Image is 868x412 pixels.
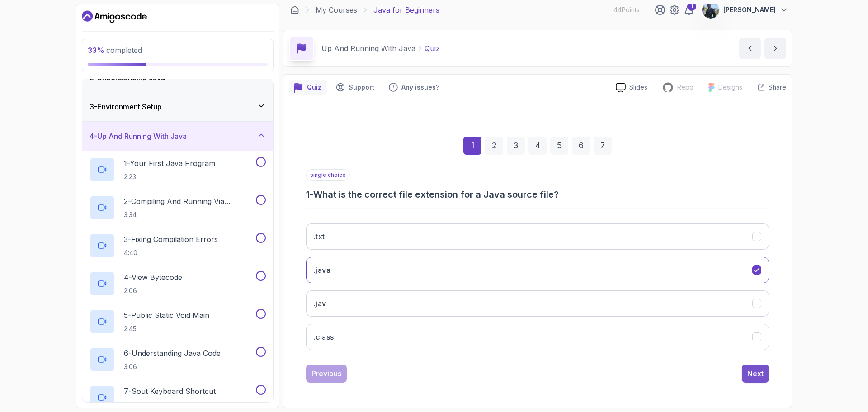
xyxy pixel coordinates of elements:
[88,46,142,55] span: completed
[90,385,266,410] button: 7-Sout Keyboard Shortcut1:46
[306,188,769,201] h3: 1 - What is the correct file extension for a Java source file?
[687,2,696,11] div: 1
[764,38,786,59] button: next content
[677,83,693,92] p: Repo
[124,400,216,409] p: 1:46
[594,137,612,155] div: 7
[572,137,590,155] div: 6
[124,286,182,295] p: 2:06
[321,43,415,54] p: Up And Running With Java
[528,137,547,155] div: 4
[124,210,254,219] p: 3:34
[82,122,273,151] button: 4-Up And Running With Java
[684,5,694,15] a: 1
[124,348,221,359] p: 6 - Understanding Java Code
[769,83,786,92] p: Share
[90,347,266,372] button: 6-Understanding Java Code3:06
[124,248,218,257] p: 4:40
[124,324,209,333] p: 2:45
[90,157,266,182] button: 1-Your First Java Program2:23
[289,80,327,95] button: quiz button
[82,92,273,121] button: 3-Environment Setup
[306,365,347,383] button: Previous
[485,137,503,155] div: 2
[723,5,776,14] p: [PERSON_NAME]
[307,83,321,92] p: Quiz
[739,38,761,59] button: previous content
[88,46,104,55] span: 33 %
[306,169,350,181] p: single choice
[306,223,769,250] button: .txt
[290,5,299,14] a: Dashboard
[613,5,640,14] p: 44 Points
[314,265,330,275] h3: .java
[463,137,481,155] div: 1
[750,83,786,92] button: Share
[550,137,568,155] div: 5
[702,1,719,19] img: user profile image
[314,298,326,309] h3: .jav
[383,80,445,95] button: Feedback button
[507,137,525,155] div: 3
[718,83,742,92] p: Designs
[124,362,221,371] p: 3:06
[90,271,266,296] button: 4-View Bytecode2:06
[330,80,380,95] button: Support button
[742,365,769,383] button: Next
[349,83,374,92] p: Support
[306,324,769,350] button: .class
[747,368,764,379] div: Next
[90,309,266,334] button: 5-Public Static Void Main2:45
[90,195,266,220] button: 2-Compiling And Running Via Terminal3:34
[124,158,215,169] p: 1 - Your First Java Program
[90,131,187,142] h3: 4 - Up And Running With Java
[306,257,769,283] button: .java
[124,234,218,245] p: 3 - Fixing Compilation Errors
[609,83,655,92] a: Slides
[629,83,647,92] p: Slides
[316,5,357,15] a: My Courses
[90,233,266,258] button: 3-Fixing Compilation Errors4:40
[90,101,162,112] h3: 3 - Environment Setup
[401,83,439,92] p: Any issues?
[124,272,182,283] p: 4 - View Bytecode
[124,386,216,397] p: 7 - Sout Keyboard Shortcut
[306,290,769,317] button: .jav
[124,196,254,207] p: 2 - Compiling And Running Via Terminal
[702,1,788,19] button: user profile image[PERSON_NAME]
[124,310,209,321] p: 5 - Public Static Void Main
[314,331,334,342] h3: .class
[311,368,341,379] div: Previous
[425,43,440,54] p: Quiz
[373,5,439,15] p: Java for Beginners
[124,172,215,181] p: 2:23
[314,231,325,242] h3: .txt
[82,9,147,24] a: Dashboard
